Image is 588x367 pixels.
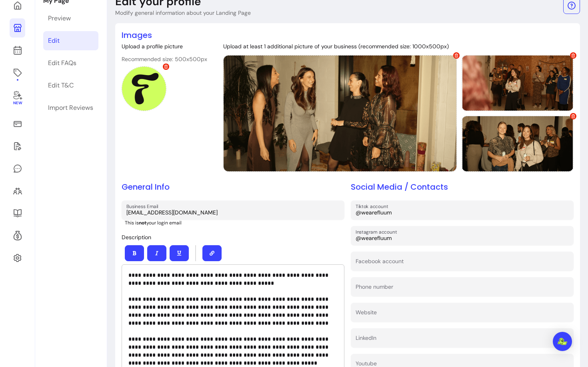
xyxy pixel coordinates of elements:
[462,116,573,171] img: https://d22cr2pskkweo8.cloudfront.net/067ecc5e-a255-44f1-bac5-3b283ce54a9c
[553,332,572,351] div: Open Intercom Messenger
[351,181,574,192] h2: Social Media / Contacts
[356,203,391,210] label: Tiktok account
[48,58,76,68] div: Edit FAQs
[356,311,569,319] input: Website
[13,101,22,106] span: New
[122,30,574,41] h2: Images
[122,181,344,192] h2: General Info
[10,181,25,200] a: Clients
[10,159,25,178] a: My Messages
[10,41,25,60] a: Calendar
[43,76,98,95] a: Edit T&C
[223,42,574,50] p: Upload at least 1 additional picture of your business (recommended size: 1000x500px)
[10,137,25,156] a: Waivers
[122,66,166,111] div: Profile picture
[356,208,569,216] input: Tiktok account
[48,36,60,46] div: Edit
[10,204,25,223] a: Resources
[122,42,207,50] p: Upload a profile picture
[356,234,569,242] input: Instagram account
[126,203,161,210] label: Business Email
[10,114,25,133] a: Sales
[122,55,207,63] p: Recommended size: 500x500px
[462,55,574,111] div: Provider image 2
[462,116,574,172] div: Provider image 3
[115,9,251,17] p: Modify general information about your Landing Page
[10,226,25,245] a: Refer & Earn
[48,14,71,23] div: Preview
[10,248,25,268] a: Settings
[48,103,93,113] div: Import Reviews
[10,18,25,38] a: My Page
[462,56,573,111] img: https://d22cr2pskkweo8.cloudfront.net/bebc8608-c9bb-47e6-9180-4ba40991fc76
[43,31,98,50] a: Edit
[125,220,344,226] p: This is your login email
[356,228,400,235] label: Instagram account
[43,9,98,28] a: Preview
[122,67,166,111] img: https://d22cr2pskkweo8.cloudfront.net/d9433576-b069-4324-85ff-0e2a646a54d9
[224,56,456,171] img: https://d22cr2pskkweo8.cloudfront.net/7da0f95d-a9ed-4b41-b915-5433de84e032
[126,208,340,216] input: Business Email
[43,98,98,117] a: Import Reviews
[223,55,457,172] div: Provider image 1
[48,81,74,90] div: Edit T&C
[10,85,25,111] a: New
[356,260,569,268] input: Facebook account
[43,54,98,73] a: Edit FAQs
[122,234,151,241] span: Description
[10,63,25,82] a: Offerings
[139,220,146,226] b: not
[356,285,569,293] input: Phone number
[356,336,569,344] input: LinkedIn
